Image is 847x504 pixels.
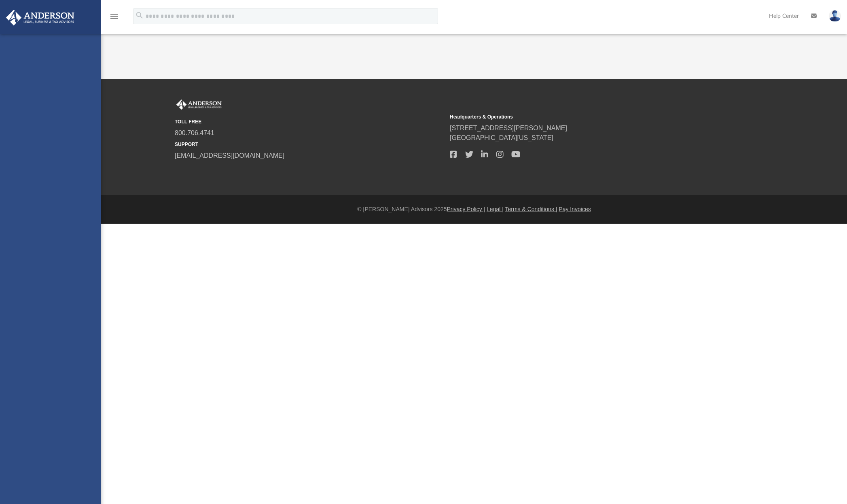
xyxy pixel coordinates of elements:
[450,113,719,121] small: Headquarters & Operations
[175,100,223,110] img: Anderson Advisors Platinum Portal
[559,206,591,212] a: Pay Invoices
[109,15,119,21] a: menu
[450,134,553,141] a: [GEOGRAPHIC_DATA][US_STATE]
[829,10,841,22] img: User Pic
[175,152,284,159] a: [EMAIL_ADDRESS][DOMAIN_NAME]
[175,129,214,136] a: 800.706.4741
[109,11,119,21] i: menu
[175,141,444,148] small: SUPPORT
[505,206,557,212] a: Terms & Conditions |
[487,206,504,212] a: Legal |
[447,206,485,212] a: Privacy Policy |
[450,125,567,131] a: [STREET_ADDRESS][PERSON_NAME]
[4,10,77,25] img: Anderson Advisors Platinum Portal
[175,118,444,125] small: TOLL FREE
[135,11,144,20] i: search
[101,205,847,214] div: © [PERSON_NAME] Advisors 2025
